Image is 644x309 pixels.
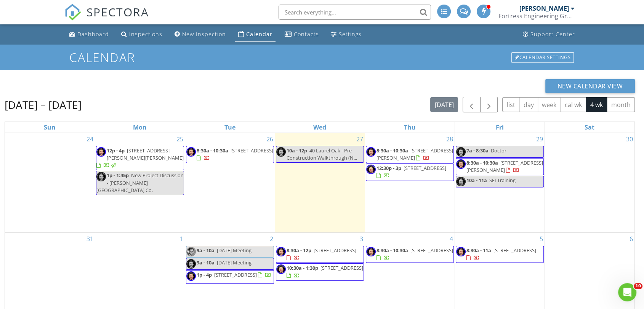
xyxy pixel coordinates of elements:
[276,246,364,263] a: 8:30a - 12p [STREET_ADDRESS]
[618,283,636,301] iframe: Intercom live chat
[445,133,455,145] a: Go to August 28, 2025
[96,147,106,157] img: 58437b2c5169473c8fa267f02d2a0aeb.jpeg
[287,247,356,261] a: 8:30a - 12p [STREET_ADDRESS]
[466,159,543,173] span: [STREET_ADDRESS][PERSON_NAME]
[466,159,543,173] a: 8:30a - 10:30a [STREET_ADDRESS][PERSON_NAME]
[545,79,635,93] button: New Calendar View
[339,30,362,38] div: Settings
[607,97,635,112] button: month
[628,233,634,245] a: Go to September 6, 2025
[131,122,148,133] a: Monday
[493,247,536,254] span: [STREET_ADDRESS]
[178,233,185,245] a: Go to September 1, 2025
[279,5,431,20] input: Search everything...
[366,163,454,181] a: 12:30p - 3p [STREET_ADDRESS]
[366,165,376,174] img: 58437b2c5169473c8fa267f02d2a0aeb.jpeg
[583,122,596,133] a: Saturday
[456,246,544,263] a: 8:30a - 11a [STREET_ADDRESS]
[463,97,481,112] button: Previous
[282,27,322,42] a: Contacts
[276,247,286,256] img: 58437b2c5169473c8fa267f02d2a0aeb.jpeg
[69,51,575,64] h1: Calendar
[64,4,81,21] img: The Best Home Inspection Software - Spectora
[366,147,376,157] img: 58437b2c5169473c8fa267f02d2a0aeb.jpeg
[366,146,454,163] a: 8:30a - 10:30a [STREET_ADDRESS][PERSON_NAME]
[64,10,149,26] a: SPECTORA
[358,233,365,245] a: Go to September 3, 2025
[535,133,545,145] a: Go to August 29, 2025
[530,30,575,38] div: Support Center
[185,133,275,233] td: Go to August 26, 2025
[5,133,95,233] td: Go to August 24, 2025
[466,177,487,184] span: 10a - 11a
[197,147,273,161] a: 8:30a - 10:30a [STREET_ADDRESS]
[376,165,446,179] a: 12:30p - 3p [STREET_ADDRESS]
[231,147,273,154] span: [STREET_ADDRESS]
[456,158,544,175] a: 8:30a - 10:30a [STREET_ADDRESS][PERSON_NAME]
[287,147,307,154] span: 10a - 12p
[456,177,466,186] img: 58437b2c5169473c8fa267f02d2a0aeb.jpeg
[276,264,286,274] img: 58437b2c5169473c8fa267f02d2a0aeb.jpeg
[268,233,275,245] a: Go to September 2, 2025
[186,146,274,163] a: 8:30a - 10:30a [STREET_ADDRESS]
[287,147,357,161] span: 40 Laurel Oak - Pre Construction Walkthrough (N...
[171,27,229,42] a: New Inspection
[186,147,196,157] img: 58437b2c5169473c8fa267f02d2a0aeb.jpeg
[489,177,516,184] span: SEI Training
[561,97,586,112] button: cal wk
[107,172,129,179] span: 1p - 1:45p
[456,159,466,169] img: 58437b2c5169473c8fa267f02d2a0aeb.jpeg
[287,247,311,254] span: 8:30a - 12p
[456,247,466,256] img: 58437b2c5169473c8fa267f02d2a0aeb.jpeg
[96,146,184,171] a: 12p - 4p [STREET_ADDRESS][PERSON_NAME][PERSON_NAME]
[328,27,365,42] a: Settings
[586,97,607,112] button: 4 wk
[5,97,82,112] h2: [DATE] – [DATE]
[214,271,257,278] span: [STREET_ADDRESS]
[634,283,642,289] span: 10
[175,133,185,145] a: Go to August 25, 2025
[511,51,575,64] a: Calendar Settings
[376,147,408,154] span: 8:30a - 10:30a
[466,247,491,254] span: 8:30a - 11a
[320,264,363,271] span: [STREET_ADDRESS]
[265,133,275,145] a: Go to August 26, 2025
[246,30,272,38] div: Calendar
[96,172,184,193] span: New Project Discussion - [PERSON_NAME][GEOGRAPHIC_DATA] Co.
[466,147,489,154] span: 7a - 8:30a
[186,259,196,269] img: 58437b2c5169473c8fa267f02d2a0aeb.jpeg
[538,97,561,112] button: week
[456,147,466,157] img: 58437b2c5169473c8fa267f02d2a0aeb.jpeg
[376,247,408,254] span: 8:30a - 10:30a
[410,247,453,254] span: [STREET_ADDRESS]
[217,259,252,266] span: [DATE] Meeting
[502,97,519,112] button: list
[77,30,109,38] div: Dashboard
[186,270,274,284] a: 1p - 4p [STREET_ADDRESS]
[223,122,237,133] a: Tuesday
[182,30,226,38] div: New Inspection
[376,147,453,161] span: [STREET_ADDRESS][PERSON_NAME]
[95,133,185,233] td: Go to August 25, 2025
[96,147,184,168] a: 12p - 4p [STREET_ADDRESS][PERSON_NAME][PERSON_NAME]
[538,233,545,245] a: Go to September 5, 2025
[96,172,106,181] img: 58437b2c5169473c8fa267f02d2a0aeb.jpeg
[430,97,458,112] button: [DATE]
[376,247,453,261] a: 8:30a - 10:30a [STREET_ADDRESS]
[511,52,574,63] div: Calendar Settings
[376,165,401,171] span: 12:30p - 3p
[186,247,196,256] img: 703a034f23ae4996ade8c5bf15100df7.jpeg
[107,147,184,161] span: [STREET_ADDRESS][PERSON_NAME][PERSON_NAME]
[355,133,365,145] a: Go to August 27, 2025
[312,122,328,133] a: Wednesday
[107,147,125,154] span: 12p - 4p
[235,27,276,42] a: Calendar
[494,122,505,133] a: Friday
[519,5,569,12] div: [PERSON_NAME]
[85,233,95,245] a: Go to August 31, 2025
[625,133,634,145] a: Go to August 30, 2025
[276,263,364,280] a: 10:30a - 1:30p [STREET_ADDRESS]
[480,97,498,112] button: Next
[287,264,318,271] span: 10:30a - 1:30p
[491,147,506,154] span: Doctor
